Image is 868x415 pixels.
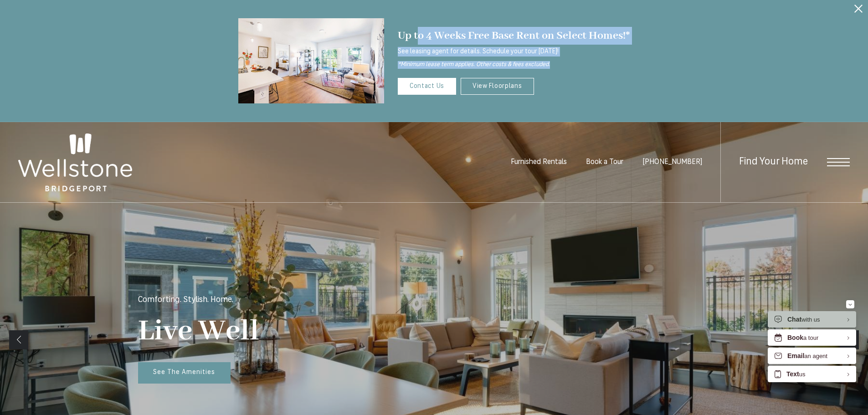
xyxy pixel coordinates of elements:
[138,362,231,384] a: See The Amenities
[586,159,623,166] a: Book a Tour
[138,313,259,349] p: Live Well
[642,159,702,166] a: Call Us at (253) 642-8681
[238,18,384,103] img: Settle into comfort at Wellstone
[398,78,456,95] a: Contact Us
[642,159,702,166] span: [PHONE_NUMBER]
[461,78,534,95] a: View Floorplans
[138,296,233,304] p: Comforting. Stylish. Home.
[398,47,630,56] p: See leasing agent for details. Schedule your tour [DATE]!
[398,61,630,69] div: *Minimum lease term applies. Other costs & fees excluded.
[827,158,850,166] button: Open Menu
[18,133,132,192] img: Wellstone
[398,27,630,45] div: Up to 4 Weeks Free Base Rent on Select Homes!*
[511,159,567,166] a: Furnished Rentals
[739,157,808,167] a: Find Your Home
[153,369,215,376] span: See The Amenities
[9,330,28,349] a: Previous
